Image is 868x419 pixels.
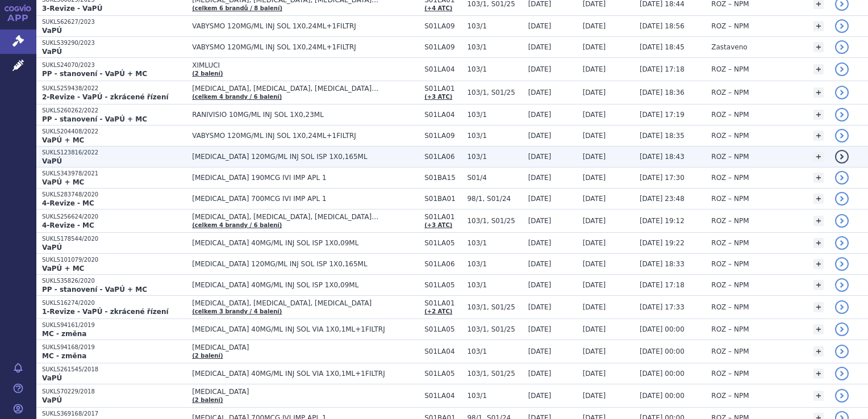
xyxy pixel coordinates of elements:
[42,330,86,338] strong: MC - změna
[42,85,186,93] p: SUKLS259438/2022
[640,281,685,289] span: [DATE] 17:18
[711,347,749,355] span: ROZ – NPM
[711,392,749,400] span: ROZ – NPM
[42,396,62,404] strong: VaPÚ
[42,213,186,221] p: SUKLS256624/2020
[583,260,606,268] span: [DATE]
[813,87,824,98] a: +
[528,22,552,30] span: [DATE]
[711,239,749,247] span: ROZ – NPM
[835,367,849,380] a: detail
[583,43,606,51] span: [DATE]
[528,370,552,378] span: [DATE]
[813,368,824,379] a: +
[528,281,552,289] span: [DATE]
[835,19,849,33] a: detail
[42,18,186,26] p: SUKLS62627/2023
[813,194,824,204] a: +
[42,352,86,360] strong: MC - změna
[467,281,522,289] span: 103/1
[835,40,849,54] a: detail
[813,302,824,312] a: +
[813,259,824,269] a: +
[467,132,522,140] span: 103/1
[42,286,147,294] strong: PP - stanovení - VaPÚ + MC
[813,238,824,248] a: +
[42,277,186,285] p: SUKLS35826/2020
[640,174,685,182] span: [DATE] 17:30
[467,239,522,247] span: 103/1
[528,195,552,203] span: [DATE]
[192,299,419,307] span: [MEDICAL_DATA], [MEDICAL_DATA], [MEDICAL_DATA]
[42,235,186,243] p: SUKLS178544/2020
[42,149,186,157] p: SUKLS123816/2022
[192,281,419,289] span: [MEDICAL_DATA] 40MG/ML INJ SOL ISP 1X0,09ML
[42,27,62,35] strong: VaPÚ
[42,221,94,229] strong: 4-Revize - MC
[192,325,419,333] span: [MEDICAL_DATA] 40MG/ML INJ SOL VIA 1X0,1ML+1FILTRJ
[640,111,685,119] span: [DATE] 17:19
[467,89,522,97] span: 103/1, S01/25
[467,153,522,161] span: 103/1
[42,388,186,396] p: SUKLS70229/2018
[835,62,849,76] a: detail
[192,70,223,77] a: (2 balení)
[424,308,452,315] a: (+2 ATC)
[467,392,522,400] span: 103/1
[192,239,419,247] span: [MEDICAL_DATA] 40MG/ML INJ SOL ISP 1X0,09ML
[42,343,186,351] p: SUKLS94168/2019
[467,22,522,30] span: 103/1
[640,132,685,140] span: [DATE] 18:35
[42,115,147,123] strong: PP - stanovení - VaPÚ + MC
[640,303,685,311] span: [DATE] 17:33
[711,260,749,268] span: ROZ – NPM
[192,153,419,161] span: [MEDICAL_DATA] 120MG/ML INJ SOL ISP 1X0,165ML
[192,43,419,51] span: VABYSMO 120MG/ML INJ SOL 1X0,24ML+1FILTRJ
[835,236,849,250] a: detail
[640,347,685,355] span: [DATE] 00:00
[640,153,685,161] span: [DATE] 18:43
[583,370,606,378] span: [DATE]
[192,94,282,100] a: (celkem 4 brandy / 6 balení)
[467,111,522,119] span: 103/1
[640,89,685,97] span: [DATE] 18:36
[424,174,461,182] span: S01BA15
[42,256,186,264] p: SUKLS101079/2020
[528,239,552,247] span: [DATE]
[528,392,552,400] span: [DATE]
[583,195,606,203] span: [DATE]
[528,217,552,225] span: [DATE]
[640,43,685,51] span: [DATE] 18:45
[424,195,461,203] span: S01BA01
[424,222,452,228] a: (+3 ATC)
[640,217,685,225] span: [DATE] 19:12
[42,39,186,47] p: SUKLS39290/2023
[640,195,685,203] span: [DATE] 23:48
[42,199,94,207] strong: 4-Revize - MC
[583,347,606,355] span: [DATE]
[528,303,552,311] span: [DATE]
[640,325,685,333] span: [DATE] 00:00
[583,22,606,30] span: [DATE]
[813,131,824,141] a: +
[711,303,749,311] span: ROZ – NPM
[711,281,749,289] span: ROZ – NPM
[583,303,606,311] span: [DATE]
[711,195,749,203] span: ROZ – NPM
[467,43,522,51] span: 103/1
[42,48,62,56] strong: VaPÚ
[583,217,606,225] span: [DATE]
[835,171,849,185] a: detail
[813,346,824,357] a: +
[711,325,749,333] span: ROZ – NPM
[467,325,522,333] span: 103/1, S01/25
[583,111,606,119] span: [DATE]
[813,21,824,31] a: +
[583,132,606,140] span: [DATE]
[192,260,419,268] span: [MEDICAL_DATA] 120MG/ML INJ SOL ISP 1X0,165ML
[42,70,147,78] strong: PP - stanovení - VaPÚ + MC
[835,300,849,314] a: detail
[835,257,849,271] a: detail
[192,61,419,69] span: XIMLUCI
[192,111,419,119] span: RANIVISIO 10MG/ML INJ SOL 1X0,23ML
